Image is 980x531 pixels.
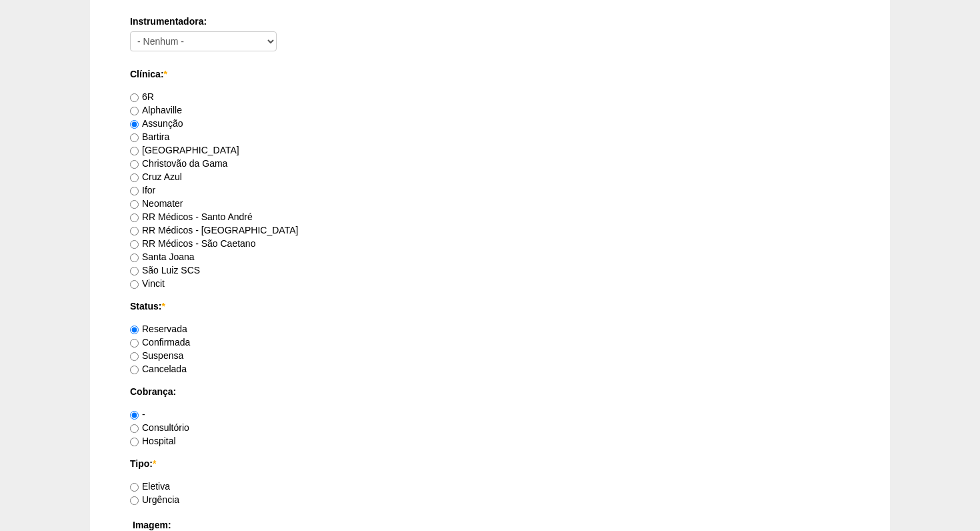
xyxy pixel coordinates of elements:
[130,240,139,249] input: RR Médicos - São Caetano
[130,267,139,276] input: São Luiz SCS
[130,160,139,169] input: Christovão da Gama
[130,483,139,492] input: Eletiva
[130,422,189,433] label: Consultório
[130,187,139,195] input: Ifor
[130,424,139,433] input: Consultório
[130,91,154,102] label: 6R
[130,227,139,235] input: RR Médicos - [GEOGRAPHIC_DATA]
[130,93,139,102] input: 6R
[130,213,139,222] input: RR Médicos - Santo André
[130,438,139,446] input: Hospital
[130,324,187,334] label: Reservada
[130,494,179,505] label: Urgência
[130,496,139,505] input: Urgência
[130,171,182,182] label: Cruz Azul
[130,457,850,470] label: Tipo:
[130,253,139,262] input: Santa Joana
[130,105,182,115] label: Alphaville
[130,364,187,374] label: Cancelada
[130,133,139,142] input: Bartira
[130,158,227,169] label: Christovão da Gama
[130,300,850,313] label: Status:
[130,120,139,129] input: Assunção
[130,278,165,289] label: Vincit
[153,458,156,469] span: Este campo é obrigatório.
[130,211,253,222] label: RR Médicos - Santo André
[130,436,176,446] label: Hospital
[130,238,255,249] label: RR Médicos - São Caetano
[130,185,155,195] label: Ifor
[130,339,139,348] input: Confirmada
[130,280,139,289] input: Vincit
[130,481,170,492] label: Eletiva
[130,131,169,142] label: Bartira
[130,350,183,361] label: Suspensa
[130,173,139,182] input: Cruz Azul
[130,107,139,115] input: Alphaville
[130,118,183,129] label: Assunção
[130,385,850,398] label: Cobrança:
[164,69,167,79] span: Este campo é obrigatório.
[130,67,850,81] label: Clínica:
[130,337,190,348] label: Confirmada
[130,352,139,361] input: Suspensa
[130,225,298,235] label: RR Médicos - [GEOGRAPHIC_DATA]
[130,200,139,209] input: Neomater
[130,409,145,420] label: -
[130,198,183,209] label: Neomater
[130,147,139,155] input: [GEOGRAPHIC_DATA]
[130,326,139,334] input: Reservada
[161,301,165,312] span: Este campo é obrigatório.
[130,15,850,28] label: Instrumentadora:
[130,265,200,276] label: São Luiz SCS
[130,411,139,420] input: -
[130,145,239,155] label: [GEOGRAPHIC_DATA]
[130,251,195,262] label: Santa Joana
[130,366,139,374] input: Cancelada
